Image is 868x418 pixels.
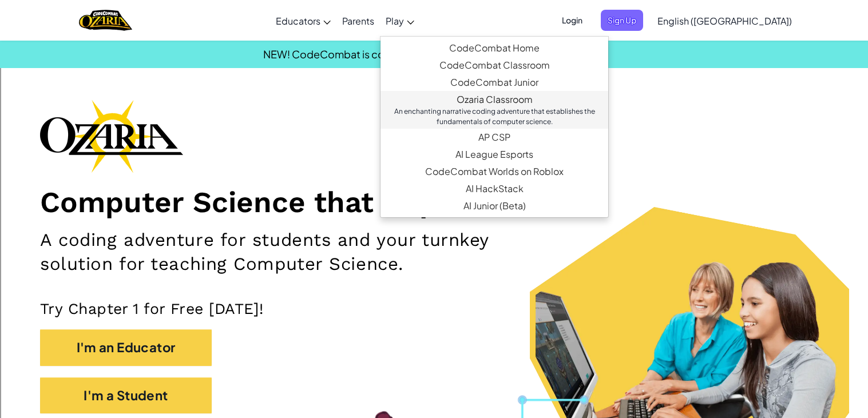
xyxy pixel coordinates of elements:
a: AP CSPEndorsed by the College Board, our AP CSP curriculum provides game-based and turnkey tools ... [381,129,608,146]
div: Move To ... [5,77,863,87]
div: An enchanting narrative coding adventure that establishes the fundamentals of computer science. [392,106,597,127]
a: AI Junior (Beta)Introduces multimodal generative AI in a simple and intuitive platform designed s... [381,197,608,214]
a: English ([GEOGRAPHIC_DATA]) [652,5,798,36]
span: Educators [276,15,320,27]
button: Sign Up [601,10,643,31]
img: Home [79,9,132,32]
a: Play [380,5,420,36]
a: AI League EsportsAn epic competitive coding esports platform that encourages creative programming... [381,146,608,163]
a: CodeCombat Worlds on RobloxThis MMORPG teaches Lua coding and provides a real-world platform to c... [381,163,608,180]
a: Educators [270,5,336,36]
a: AI HackStackThe first generative AI companion tool specifically crafted for those new to AI with ... [381,180,608,197]
a: Parents [336,5,380,36]
span: Play [386,15,404,27]
h1: Computer Science that Captivates [40,184,828,220]
button: Login [555,10,589,31]
div: Rename [5,66,863,77]
img: Ozaria branding logo [40,99,183,173]
a: CodeCombat HomeWith access to all 530 levels and exclusive features like pets, premium only items... [381,39,608,57]
div: Options [5,46,863,56]
span: NEW! CodeCombat is coming to [GEOGRAPHIC_DATA]! [263,47,535,61]
a: Ozaria by CodeCombat logo [79,9,132,32]
p: Try Chapter 1 for Free [DATE]! [40,299,828,318]
a: CodeCombat Classroom [381,57,608,74]
a: Ozaria ClassroomAn enchanting narrative coding adventure that establishes the fundamentals of com... [381,91,608,129]
div: Move To ... [5,25,863,35]
div: Sort New > Old [5,15,863,25]
h2: A coding adventure for students and your turnkey solution for teaching Computer Science. [40,228,568,276]
button: I'm an Educator [40,329,212,365]
a: CodeCombat JuniorOur flagship K-5 curriculum features a progression of learning levels that teach... [381,74,608,91]
div: Sort A > Z [5,5,863,15]
div: Sign out [5,56,863,66]
button: I'm a Student [40,377,212,413]
div: Delete [5,35,863,46]
span: English ([GEOGRAPHIC_DATA]) [657,15,792,27]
